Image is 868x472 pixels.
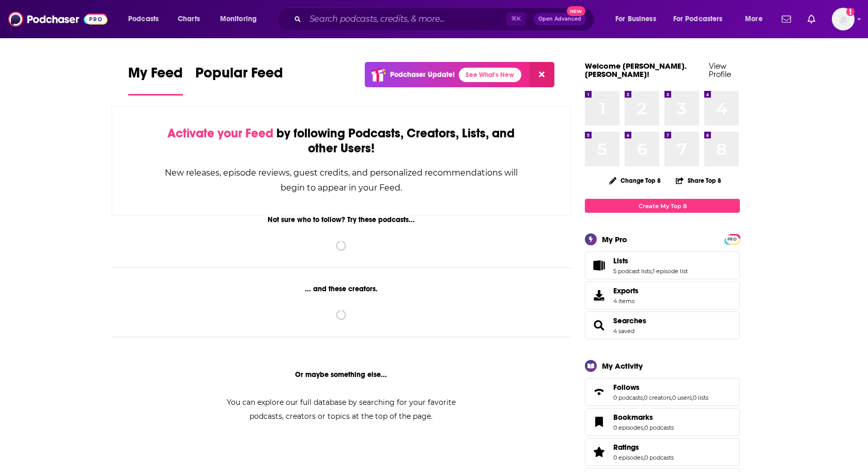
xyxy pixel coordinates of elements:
a: Lists [613,256,688,265]
span: Follows [585,378,740,406]
a: 0 users [672,394,692,401]
a: 0 episodes [613,454,643,461]
span: For Podcasters [673,12,723,26]
div: You can explore our full database by searching for your favorite podcasts, creators or topics at ... [214,396,468,423]
span: More [745,12,763,26]
img: Podchaser - Follow, Share and Rate Podcasts [8,9,107,29]
a: Bookmarks [613,413,674,422]
span: New [567,6,585,16]
div: by following Podcasts, Creators, Lists, and other Users! [164,126,519,156]
a: Create My Top 8 [585,199,740,213]
span: Follows [613,383,640,392]
button: open menu [608,11,669,27]
a: 0 creators [644,394,671,401]
a: PRO [726,235,738,243]
span: , [643,394,644,401]
span: Exports [588,288,609,303]
span: 4 items [613,297,639,305]
a: View Profile [709,61,731,79]
a: Searches [613,316,646,325]
span: , [643,454,644,461]
input: Search podcasts, credits, & more... [305,11,506,27]
svg: Add a profile image [846,8,855,16]
a: See What's New [459,68,521,82]
a: Exports [585,281,740,309]
a: Show notifications dropdown [803,10,819,28]
span: PRO [726,235,738,243]
a: 0 lists [693,394,708,401]
a: Ratings [613,443,674,452]
a: 1 episode list [653,268,688,275]
span: , [692,394,693,401]
div: New releases, episode reviews, guest credits, and personalized recommendations will begin to appe... [164,165,519,195]
img: User Profile [832,8,855,30]
a: Lists [588,258,609,273]
a: Welcome [PERSON_NAME].[PERSON_NAME]! [585,61,687,79]
a: Searches [588,318,609,333]
p: Podchaser Update! [390,70,455,79]
span: Activate your Feed [167,125,273,141]
a: Show notifications dropdown [778,10,795,28]
button: Change Top 8 [603,174,667,187]
a: 0 episodes [613,424,643,431]
div: My Activity [602,361,643,371]
span: Exports [613,286,639,295]
span: ⌘ K [506,12,525,26]
span: Bookmarks [613,413,653,422]
a: Popular Feed [195,64,283,96]
span: Open Advanced [538,17,581,22]
a: 0 podcasts [644,454,674,461]
a: 0 podcasts [613,394,643,401]
button: open menu [213,11,270,27]
span: , [671,394,672,401]
a: Follows [613,383,708,392]
span: Podcasts [128,12,159,26]
button: Share Top 8 [675,170,722,191]
span: Logged in as heidi.egloff [832,8,855,30]
span: Bookmarks [585,408,740,436]
button: open menu [667,11,738,27]
div: Not sure who to follow? Try these podcasts... [112,215,571,224]
a: Charts [171,11,206,27]
a: Bookmarks [588,415,609,429]
span: My Feed [128,64,183,88]
span: , [643,424,644,431]
span: Searches [585,311,740,339]
a: 5 podcast lists [613,268,652,275]
a: Follows [588,385,609,399]
span: Charts [178,12,200,26]
div: Or maybe something else... [112,370,571,379]
span: Ratings [613,443,639,452]
span: Popular Feed [195,64,283,88]
button: open menu [121,11,172,27]
span: For Business [615,12,656,26]
div: My Pro [602,234,627,244]
a: 0 podcasts [644,424,674,431]
span: , [652,268,653,275]
span: Ratings [585,438,740,466]
a: Ratings [588,445,609,459]
div: ... and these creators. [112,285,571,293]
span: Monitoring [220,12,257,26]
a: My Feed [128,64,183,96]
a: 4 saved [613,327,634,335]
span: Lists [585,251,740,279]
button: Open AdvancedNew [534,13,586,25]
span: Lists [613,256,628,265]
button: open menu [738,11,776,27]
button: Show profile menu [832,8,855,30]
div: Search podcasts, credits, & more... [287,7,605,31]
